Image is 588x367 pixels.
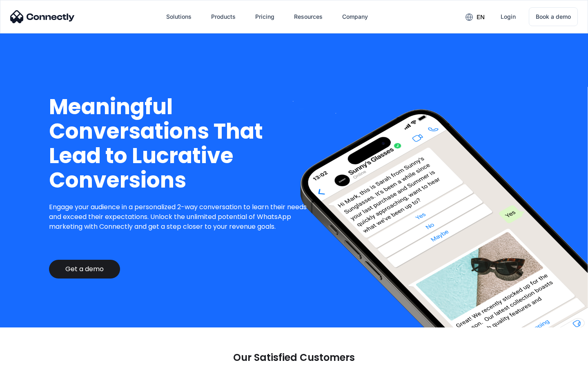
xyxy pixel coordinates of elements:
ul: Language list [16,353,49,364]
div: Solutions [160,7,198,27]
p: Our Satisfied Customers [233,352,355,363]
a: Book a demo [529,7,578,26]
div: Products [211,11,236,22]
div: Resources [294,11,323,22]
div: Resources [287,7,329,27]
div: Get a demo [65,265,104,273]
div: Login [501,11,516,22]
div: en [459,11,491,23]
h1: Meaningful Conversations That Lead to Lucrative Conversions [49,95,313,192]
p: Engage your audience in a personalized 2-way conversation to learn their needs and exceed their e... [49,202,313,232]
aside: Language selected: English [8,353,49,364]
a: Login [494,7,522,27]
img: Connectly Logo [10,10,75,23]
div: Products [205,7,242,27]
div: Company [336,7,374,27]
div: Pricing [255,11,274,22]
div: Company [342,11,368,22]
div: en [477,11,485,23]
a: Pricing [249,7,281,27]
div: Solutions [166,11,192,22]
a: Get a demo [49,260,120,279]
